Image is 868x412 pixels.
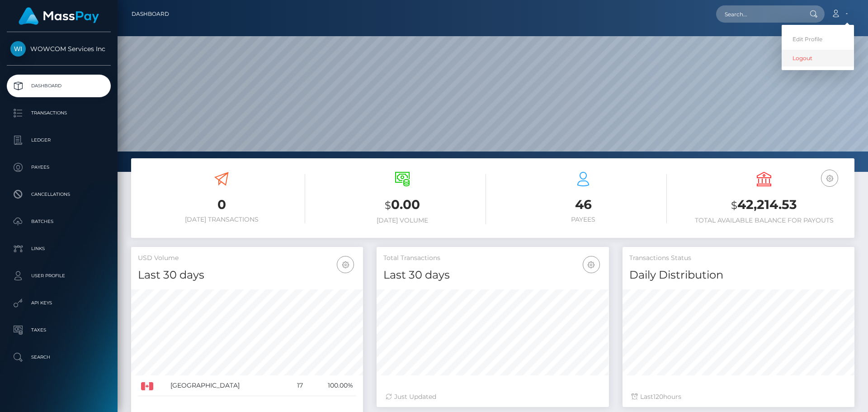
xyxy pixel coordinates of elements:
[7,346,111,369] a: Search
[385,199,391,212] small: $
[138,267,356,283] h4: Last 30 days
[383,254,602,263] h5: Total Transactions
[7,129,111,152] a: Ledger
[319,196,486,214] h3: 0.00
[7,102,111,124] a: Transactions
[629,267,848,283] h4: Daily Distribution
[500,216,667,223] h6: Payees
[680,217,848,224] h6: Total Available Balance for Payouts
[167,375,287,396] td: [GEOGRAPHIC_DATA]
[7,183,111,206] a: Cancellations
[7,75,111,97] a: Dashboard
[287,375,307,396] td: 17
[138,254,356,263] h5: USD Volume
[10,215,107,228] p: Batches
[680,196,848,214] h3: 42,214.53
[7,210,111,233] a: Batches
[10,269,107,283] p: User Profile
[632,392,845,402] div: Last hours
[10,133,107,147] p: Ledger
[10,79,107,93] p: Dashboard
[141,382,153,390] img: CA.png
[138,196,305,213] h3: 0
[138,216,305,223] h6: [DATE] Transactions
[500,196,667,213] h3: 46
[7,292,111,314] a: API Keys
[383,267,602,283] h4: Last 30 days
[7,156,111,179] a: Payees
[782,50,854,66] a: Logout
[19,7,99,25] img: MassPay Logo
[10,242,107,256] p: Links
[306,375,356,396] td: 100.00%
[716,5,801,23] input: Search...
[629,254,848,263] h5: Transactions Status
[319,217,486,224] h6: [DATE] Volume
[10,106,107,120] p: Transactions
[10,188,107,201] p: Cancellations
[7,237,111,260] a: Links
[10,323,107,337] p: Taxes
[653,393,663,401] span: 120
[7,265,111,287] a: User Profile
[10,296,107,310] p: API Keys
[7,319,111,341] a: Taxes
[10,350,107,364] p: Search
[7,45,111,53] span: WOWCOM Services Inc
[782,31,854,47] a: Edit Profile
[10,41,26,57] img: WOWCOM Services Inc
[386,392,599,402] div: Just Updated
[132,5,169,24] a: Dashboard
[731,199,737,212] small: $
[10,161,107,174] p: Payees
